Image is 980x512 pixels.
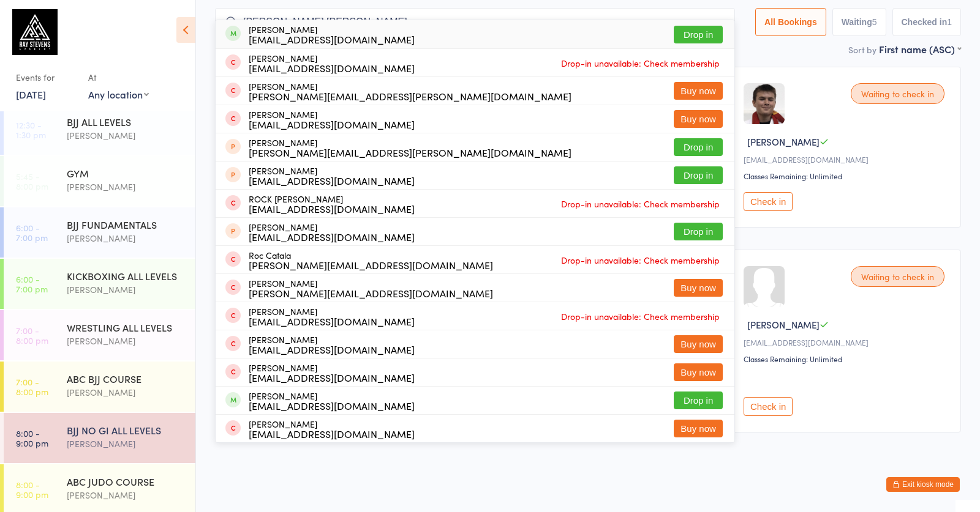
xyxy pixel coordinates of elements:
span: Drop-in unavailable: Check membership [558,307,723,325]
div: First name (ASC) [879,42,961,56]
div: [EMAIL_ADDRESS][DOMAIN_NAME] [249,204,415,213]
div: [EMAIL_ADDRESS][DOMAIN_NAME] [744,154,948,165]
div: [EMAIL_ADDRESS][DOMAIN_NAME] [249,344,415,354]
div: [PERSON_NAME] [67,385,185,399]
div: Classes Remaining: Unlimited [744,354,948,364]
div: [EMAIL_ADDRESS][DOMAIN_NAME] [249,119,415,129]
button: Drop in [674,223,723,240]
button: Buy now [674,335,723,353]
div: [PERSON_NAME] [249,363,415,382]
time: 5:45 - 8:00 pm [16,171,48,191]
div: [PERSON_NAME] [67,437,185,451]
div: [EMAIL_ADDRESS][DOMAIN_NAME] [249,316,415,326]
button: Check in [744,397,793,416]
div: [PERSON_NAME] [249,24,415,44]
div: ABC JUDO COURSE [67,475,185,488]
button: Check in [744,192,793,211]
a: [DATE] [16,87,46,101]
div: [PERSON_NAME] [249,335,415,354]
span: [PERSON_NAME] [747,135,820,148]
div: [PERSON_NAME][EMAIL_ADDRESS][DOMAIN_NAME] [249,288,493,298]
div: [PERSON_NAME] [249,138,571,157]
div: ROCK [PERSON_NAME] [249,194,415,213]
div: BJJ NO GI ALL LEVELS [67,423,185,437]
div: [PERSON_NAME] [249,53,415,73]
a: 5:45 -8:00 pmGYM[PERSON_NAME] [4,156,195,206]
div: [EMAIL_ADDRESS][DOMAIN_NAME] [249,429,415,439]
div: [EMAIL_ADDRESS][DOMAIN_NAME] [249,373,415,382]
button: Exit kiosk mode [886,477,960,492]
time: 7:00 - 8:00 pm [16,377,48,396]
div: Waiting to check in [851,83,944,104]
span: Drop-in unavailable: Check membership [558,195,723,213]
div: [PERSON_NAME] [249,391,415,410]
button: Drop in [674,26,723,43]
time: 7:00 - 8:00 pm [16,325,48,345]
button: Buy now [674,279,723,297]
div: [PERSON_NAME][EMAIL_ADDRESS][PERSON_NAME][DOMAIN_NAME] [249,147,571,157]
img: Ray Stevens Academy (Martial Sports Management Ltd T/A Ray Stevens Academy) [12,9,58,55]
div: [PERSON_NAME] [249,166,415,185]
div: Waiting to check in [851,266,944,287]
button: Waiting5 [832,8,886,36]
img: image1670868433.png [744,83,785,124]
div: 1 [947,17,952,27]
span: Drop-in unavailable: Check membership [558,54,723,72]
button: Checked in1 [892,8,962,36]
div: [EMAIL_ADDRESS][DOMAIN_NAME] [249,401,415,410]
time: 6:00 - 7:00 pm [16,223,48,242]
div: At [88,67,149,87]
div: [PERSON_NAME][EMAIL_ADDRESS][PERSON_NAME][DOMAIN_NAME] [249,91,571,101]
div: KICKBOXING ALL LEVELS [67,269,185,283]
div: [PERSON_NAME] [67,180,185,194]
div: Classes Remaining: Unlimited [744,171,948,181]
button: Buy now [674,420,723,437]
div: Any location [88,87,149,101]
div: [PERSON_NAME] [249,109,415,129]
time: 6:00 - 7:00 pm [16,274,48,294]
div: [EMAIL_ADDRESS][DOMAIN_NAME] [249,34,415,44]
span: [PERSON_NAME] [747,318,820,331]
div: [PERSON_NAME] [67,334,185,348]
a: 8:00 -9:00 pmBJJ NO GI ALL LEVELS[PERSON_NAME] [4,413,195,463]
div: [PERSON_NAME] [67,128,185,143]
div: [PERSON_NAME] [67,231,185,245]
div: [PERSON_NAME] [249,278,493,298]
div: [EMAIL_ADDRESS][DOMAIN_NAME] [249,176,415,185]
div: [PERSON_NAME] [67,283,185,297]
a: 7:00 -8:00 pmABC BJJ COURSE[PERSON_NAME] [4,362,195,412]
div: [PERSON_NAME] [67,488,185,502]
div: [PERSON_NAME] [249,81,571,101]
label: Sort by [848,43,876,56]
div: Roc Catala [249,250,493,270]
button: Buy now [674,363,723,381]
div: [EMAIL_ADDRESS][DOMAIN_NAME] [249,232,415,242]
a: 12:30 -1:30 pmBJJ ALL LEVELS[PERSON_NAME] [4,105,195,155]
div: WRESTLING ALL LEVELS [67,321,185,334]
div: [PERSON_NAME] [249,419,415,439]
div: [PERSON_NAME] [249,306,415,326]
time: 12:30 - 1:30 pm [16,120,46,139]
div: BJJ FUNDAMENTALS [67,218,185,231]
div: GYM [67,166,185,180]
button: Drop in [674,138,723,156]
div: 5 [872,17,877,27]
button: Buy now [674,110,723,128]
div: [EMAIL_ADDRESS][DOMAIN_NAME] [744,337,948,347]
a: 6:00 -7:00 pmKICKBOXING ALL LEVELS[PERSON_NAME] [4,259,195,309]
a: 6:00 -7:00 pmBJJ FUNDAMENTALS[PERSON_NAME] [4,207,195,258]
input: Search [215,8,735,36]
button: Buy now [674,82,723,100]
span: Drop-in unavailable: Check membership [558,251,723,269]
time: 8:00 - 9:00 pm [16,480,48,499]
time: 8:00 - 9:00 pm [16,428,48,448]
div: [PERSON_NAME] [249,222,415,242]
button: Drop in [674,166,723,184]
div: [EMAIL_ADDRESS][DOMAIN_NAME] [249,63,415,73]
div: [PERSON_NAME][EMAIL_ADDRESS][DOMAIN_NAME] [249,260,493,270]
div: ABC BJJ COURSE [67,372,185,385]
button: Drop in [674,391,723,409]
div: Events for [16,67,76,87]
a: 7:00 -8:00 pmWRESTLING ALL LEVELS[PERSON_NAME] [4,310,195,360]
div: BJJ ALL LEVELS [67,115,185,128]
